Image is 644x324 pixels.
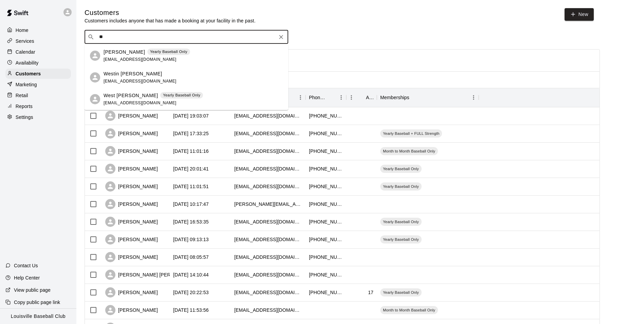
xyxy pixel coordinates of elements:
div: 2025-08-11 11:01:16 [173,148,209,155]
div: Yearly Baseball Only [380,182,422,191]
a: Marketing [5,79,71,90]
div: +15024247319 [309,218,343,225]
button: Sort [409,93,419,102]
p: Yearly Baseball Only [150,49,187,55]
p: Marketing [16,81,37,88]
div: 2025-08-07 09:13:13 [173,236,209,243]
div: bethrn42@gmail.com [234,130,302,137]
div: Yearly Baseball Only [380,288,422,296]
div: +13179033902 [309,130,343,137]
span: Yearly Baseball Only [380,184,422,189]
p: Calendar [16,49,35,55]
div: 2025-08-11 19:03:07 [173,112,209,119]
div: Age [346,88,377,107]
p: Retail [16,92,28,99]
div: +12708603881 [309,112,343,119]
p: Reports [16,103,33,110]
p: Louisville Baseball Club [11,313,66,320]
p: [PERSON_NAME] [104,49,145,56]
div: +15027161557 [309,289,343,296]
div: Age [366,88,373,107]
div: Weston Judd [90,51,100,61]
a: Retail [5,90,71,101]
div: Services [5,36,71,46]
div: bryceabrahamson@gmail.com [234,289,302,296]
div: [PERSON_NAME] [105,305,158,315]
p: Home [16,27,29,34]
p: Settings [16,114,33,121]
button: Menu [468,92,479,103]
div: Month to Month Baseball Only [380,306,438,314]
div: Memberships [377,88,479,107]
div: [PERSON_NAME] [105,234,158,245]
div: [PERSON_NAME] [105,181,158,192]
div: brittfletcher@hotmail.com [234,183,302,190]
a: Home [5,25,71,35]
div: Yearly Baseball Only [380,165,422,173]
div: Yearly Baseball + FULL Strength [380,129,442,138]
div: 2025-08-11 17:33:25 [173,130,209,137]
p: Customers [16,70,41,77]
a: Calendar [5,47,71,57]
div: +15024178427 [309,201,343,208]
div: Availability [5,58,71,68]
div: [PERSON_NAME] [105,111,158,121]
p: Services [16,38,34,44]
div: Phone Number [306,88,346,107]
button: Menu [346,92,356,103]
div: Westin Ward [90,72,100,83]
a: Customers [5,69,71,79]
div: [PERSON_NAME] [105,164,158,174]
div: [PERSON_NAME] [105,217,158,227]
p: Yearly Baseball Only [163,92,200,98]
div: 2025-08-09 10:17:47 [173,201,209,208]
div: Email [231,88,306,107]
p: Customers includes anyone that has made a booking at your facility in the past. [85,17,256,24]
p: West [PERSON_NAME] [104,92,158,99]
div: Month to Month Baseball Only [380,147,438,155]
div: jwhitmore3@yahoo.com [234,112,302,119]
span: Month to Month Baseball Only [380,307,438,313]
div: Yearly Baseball Only [380,235,422,244]
a: Reports [5,101,71,111]
div: [PERSON_NAME] [105,128,158,139]
span: Yearly Baseball Only [380,290,422,295]
p: Contact Us [14,262,38,269]
div: [PERSON_NAME] [105,199,158,209]
p: Westin [PERSON_NAME] [104,70,162,77]
div: +15027791065 [309,271,343,278]
span: [EMAIL_ADDRESS][DOMAIN_NAME] [104,57,177,62]
div: 2025-08-04 20:22:53 [173,289,209,296]
div: Memberships [380,88,409,107]
button: Menu [295,92,306,103]
span: Yearly Baseball Only [380,237,422,242]
p: View public page [14,287,51,293]
p: Copy public page link [14,299,60,306]
div: caidenwhite24@gmail.com [234,307,302,313]
span: [EMAIL_ADDRESS][DOMAIN_NAME] [104,79,177,84]
div: [PERSON_NAME] [105,146,158,156]
div: erin_waters@hotmail.com [234,148,302,155]
button: Clear [276,32,286,42]
div: 2025-08-09 20:01:41 [173,165,209,172]
div: [PERSON_NAME] [PERSON_NAME] [105,270,199,280]
div: +15023766341 [309,254,343,260]
button: Sort [327,93,336,102]
div: Search customers by name or email [85,30,288,44]
div: easonwoodrum2599@gmail.com [234,271,302,278]
div: Yearly Baseball Only [380,218,422,226]
span: [EMAIL_ADDRESS][DOMAIN_NAME] [104,101,177,105]
div: Phone Number [309,88,327,107]
div: [PERSON_NAME] [105,287,158,298]
div: 2025-08-07 08:05:57 [173,254,209,260]
button: Sort [356,93,366,102]
div: [PERSON_NAME] [105,252,158,262]
p: Availability [16,59,39,66]
div: 2025-08-07 16:53:35 [173,218,209,225]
